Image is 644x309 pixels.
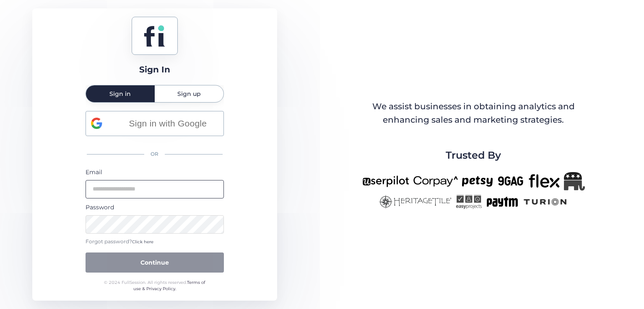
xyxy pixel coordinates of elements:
img: petsy-new.png [462,172,493,191]
span: Sign in with Google [117,116,218,130]
span: Sign in [109,91,131,97]
span: Sign up [177,91,201,97]
div: OR [86,145,224,163]
div: Forgot password? [86,238,224,246]
img: Republicanlogo-bw.png [564,172,585,191]
img: turion-new.png [522,195,568,209]
img: flex-new.png [529,172,560,191]
div: Password [86,203,224,212]
span: Trusted By [446,147,501,163]
div: We assist businesses in obtaining analytics and enhancing sales and marketing strategies. [363,100,584,126]
img: heritagetile-new.png [379,195,452,209]
img: corpay-new.png [413,172,458,191]
img: easyprojects-new.png [456,195,482,209]
div: © 2024 FullSession. All rights reserved. [100,279,209,292]
img: 9gag-new.png [497,172,525,191]
div: Sign In [139,63,170,76]
button: Continue [86,252,224,273]
img: paytm-new.png [486,195,518,209]
div: Email [86,167,224,177]
span: Click here [132,239,153,245]
img: userpilot-new.png [362,172,409,191]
